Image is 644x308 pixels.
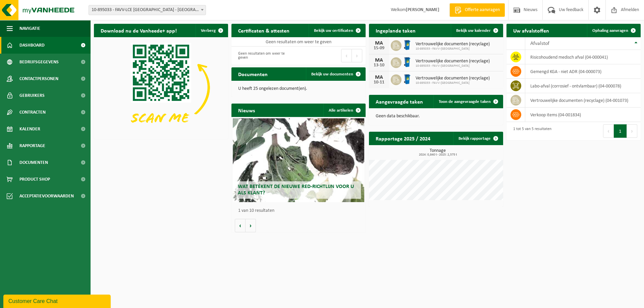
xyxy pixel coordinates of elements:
div: 10-11 [372,80,386,85]
h2: Documenten [231,67,274,80]
p: U heeft 25 ongelezen document(en). [238,86,359,91]
img: WB-0240-HPE-BE-09 [401,73,413,85]
td: verkoop items (04-001834) [525,108,641,122]
span: Afvalstof [530,41,549,46]
span: Offerte aanvragen [463,7,501,13]
button: Previous [341,49,352,62]
h2: Aangevraagde taken [369,95,430,108]
span: Vertrouwelijke documenten (recyclage) [416,59,490,64]
h2: Nieuws [231,104,262,117]
button: Next [627,124,637,138]
p: 1 van 10 resultaten [238,208,362,213]
div: 13-10 [372,63,386,68]
td: gemengd KGA - niet ADR (04-000073) [525,64,641,79]
h2: Uw afvalstoffen [506,24,556,37]
img: WB-0240-HPE-BE-09 [401,56,413,68]
span: Wat betekent de nieuwe RED-richtlijn voor u als klant? [238,184,354,196]
img: WB-0240-HPE-BE-09 [401,39,413,51]
span: Contracten [19,104,46,121]
span: Product Shop [19,171,50,188]
div: MA [372,58,386,63]
div: MA [372,41,386,46]
button: Vorige [235,219,246,232]
a: Bekijk uw kalender [451,24,502,37]
button: Previous [603,124,614,138]
a: Bekijk rapportage [453,132,502,145]
a: Toon de aangevraagde taken [433,95,502,108]
div: 15-09 [372,46,386,51]
button: Next [352,49,362,62]
span: Bekijk uw kalender [456,28,491,33]
span: Vertrouwelijke documenten (recyclage) [416,42,490,47]
span: Bekijk uw documenten [311,72,353,76]
div: MA [372,75,386,80]
button: Volgende [246,219,256,232]
button: Verberg [196,24,227,37]
td: labo-afval (corrosief - ontvlambaar) (04-000078) [525,79,641,93]
span: Acceptatievoorwaarden [19,188,74,204]
span: Documenten [19,154,48,171]
span: Vertrouwelijke documenten (recyclage) [416,76,490,81]
span: 10-895033 - FAVV-[GEOGRAPHIC_DATA] [416,81,490,85]
span: 10-895033 - FAVV-[GEOGRAPHIC_DATA] [416,64,490,68]
td: Geen resultaten om weer te geven [231,37,366,47]
span: Kalender [19,121,40,137]
span: Dashboard [19,37,45,54]
iframe: chat widget [3,293,112,308]
h2: Rapportage 2025 / 2024 [369,132,437,145]
div: 1 tot 5 van 5 resultaten [510,124,551,138]
h2: Download nu de Vanheede+ app! [94,24,183,37]
span: 10-895033 - FAVV-LCE OOST-VLAANDEREN - GENTBRUGGE [89,5,206,15]
a: Alle artikelen [323,104,365,117]
a: Ophaling aanvragen [587,24,640,37]
p: Geen data beschikbaar. [376,114,496,119]
span: Verberg [201,28,216,33]
span: Rapportage [19,137,45,154]
a: Bekijk uw documenten [306,67,365,81]
span: Navigatie [19,20,40,37]
img: Download de VHEPlus App [94,37,228,138]
h2: Certificaten & attesten [231,24,296,37]
span: Toon de aangevraagde taken [439,100,491,104]
h3: Tonnage [372,148,503,157]
td: vertrouwelijke documenten (recyclage) (04-001073) [525,93,641,108]
div: Geen resultaten om weer te geven [235,48,295,63]
span: Gebruikers [19,87,45,104]
span: 10-895033 - FAVV-LCE OOST-VLAANDEREN - GENTBRUGGE [89,5,206,15]
button: 1 [614,124,627,138]
span: 10-895033 - FAVV-[GEOGRAPHIC_DATA] [416,47,490,51]
a: Offerte aanvragen [449,3,505,17]
span: Bekijk uw certificaten [314,28,353,33]
td: risicohoudend medisch afval (04-000041) [525,50,641,64]
span: Ophaling aanvragen [592,28,628,33]
span: Bedrijfsgegevens [19,54,59,70]
strong: [PERSON_NAME] [406,7,439,12]
span: Contactpersonen [19,70,58,87]
h2: Ingeplande taken [369,24,422,37]
a: Bekijk uw certificaten [309,24,365,37]
span: 2024: 0,840 t - 2025: 2,575 t [372,153,503,157]
a: Wat betekent de nieuwe RED-richtlijn voor u als klant? [233,118,364,202]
